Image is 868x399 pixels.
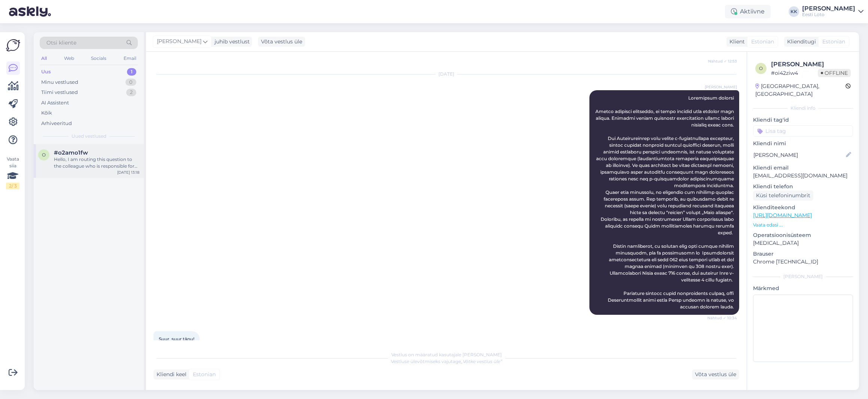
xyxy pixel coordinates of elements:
p: Operatsioonisüsteem [753,231,853,239]
div: Socials [89,54,108,63]
span: Vestluse ülevõtmiseks vajutage [391,359,502,364]
div: KK [789,6,799,17]
div: Vaata siia [6,156,19,189]
div: Email [122,54,138,63]
p: Kliendi telefon [753,183,853,191]
div: [PERSON_NAME] [802,6,855,12]
span: #o2amo1fw [54,149,88,156]
div: Eesti Loto [802,12,855,18]
div: Tiimi vestlused [41,89,78,96]
span: Vestlus on määratud kasutajale [PERSON_NAME] [391,352,502,357]
div: [PERSON_NAME] [771,60,851,69]
div: 0 [125,79,136,86]
div: Küsi telefoninumbrit [753,191,813,201]
p: [EMAIL_ADDRESS][DOMAIN_NAME] [753,172,853,180]
p: Klienditeekond [753,204,853,211]
div: # oi42ziw4 [771,69,818,77]
span: Estonian [822,38,845,46]
a: [PERSON_NAME]Eesti Loto [802,6,864,18]
div: 2 [126,89,136,96]
div: juhib vestlust [212,38,250,46]
div: Kliendi keel [154,371,186,378]
div: 1 [127,68,136,76]
span: Uued vestlused [72,133,106,140]
input: Lisa tag [753,125,853,137]
div: Aktiivne [725,5,771,18]
span: o [42,152,46,158]
span: Suur, suur tänu! [159,336,194,342]
p: Chrome [TECHNICAL_ID] [753,258,853,266]
span: Nähtud ✓ 10:34 [707,315,737,321]
div: Minu vestlused [41,79,78,86]
div: Kõik [41,109,52,117]
div: Arhiveeritud [41,120,72,127]
p: Kliendi email [753,164,853,172]
span: Offline [818,69,851,77]
div: Kliendi info [753,105,853,112]
div: All [40,54,48,63]
img: Askly Logo [6,38,20,52]
div: Web [63,54,76,63]
div: 2 / 3 [6,183,19,189]
i: „Võtke vestlus üle” [461,359,502,364]
span: Nähtud ✓ 12:53 [708,58,737,64]
div: [PERSON_NAME] [753,273,853,280]
p: Kliendi nimi [753,140,853,147]
span: [PERSON_NAME] [157,37,201,46]
a: [URL][DOMAIN_NAME] [753,212,812,219]
input: Lisa nimi [753,151,844,159]
span: [PERSON_NAME] [705,84,737,90]
div: [DATE] [154,71,739,77]
div: AI Assistent [41,99,69,107]
div: Klient [726,38,745,46]
span: Estonian [193,371,216,378]
div: [DATE] 13:18 [117,170,139,175]
div: Uus [41,68,51,76]
p: Brauser [753,250,853,258]
span: Estonian [751,38,774,46]
p: Kliendi tag'id [753,116,853,124]
div: Võta vestlus üle [692,369,739,380]
div: Hello, I am routing this question to the colleague who is responsible for this topic. The reply m... [54,156,139,170]
div: Võta vestlus üle [258,37,305,47]
div: Klienditugi [784,38,816,46]
span: o [759,66,763,71]
p: Märkmed [753,284,853,292]
div: [GEOGRAPHIC_DATA], [GEOGRAPHIC_DATA] [755,82,846,98]
p: [MEDICAL_DATA] [753,239,853,247]
span: Otsi kliente [46,39,76,47]
p: Vaata edasi ... [753,222,853,228]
